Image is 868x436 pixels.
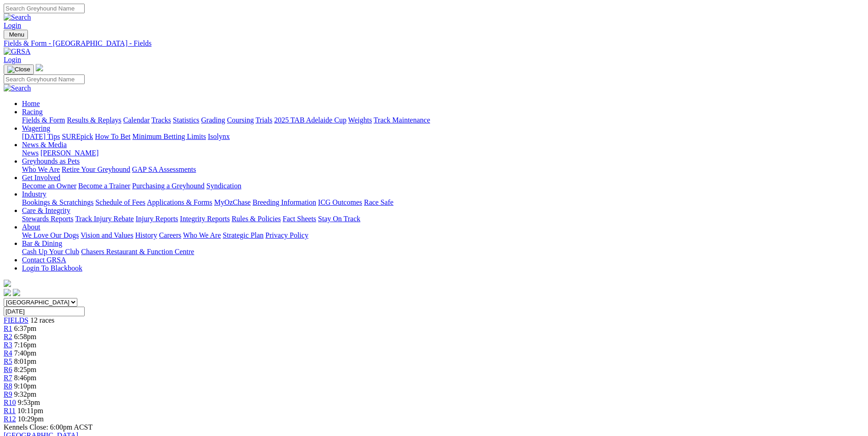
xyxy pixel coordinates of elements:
a: R9 [4,390,12,398]
span: 10:11pm [17,407,43,415]
a: [DATE] Tips [22,133,60,140]
span: 9:32pm [14,390,37,398]
a: Stay On Track [318,215,360,223]
a: Results & Replays [67,116,121,124]
a: Login To Blackbook [22,264,82,272]
a: MyOzChase [214,198,251,206]
span: 12 races [30,316,54,324]
img: Search [4,84,31,92]
a: R11 [4,407,16,415]
a: Rules & Policies [232,215,281,223]
a: Who We Are [22,165,60,173]
span: 6:37pm [14,324,37,332]
a: Race Safe [364,198,393,206]
a: Wagering [22,124,50,132]
a: Injury Reports [135,215,178,223]
img: GRSA [4,48,31,56]
a: Purchasing a Greyhound [132,182,205,190]
a: Fields & Form [22,116,65,124]
span: Menu [9,31,24,38]
a: Tracks [151,116,171,124]
span: 7:40pm [14,349,37,357]
a: Get Involved [22,174,60,181]
a: Who We Are [183,231,221,239]
span: 10:29pm [18,415,44,423]
a: We Love Our Dogs [22,231,79,239]
a: Track Injury Rebate [75,215,134,223]
a: Privacy Policy [265,231,308,239]
input: Search [4,74,85,84]
span: R2 [4,333,12,340]
a: R8 [4,382,12,390]
a: Schedule of Fees [95,198,145,206]
a: R4 [4,349,12,357]
div: Wagering [22,133,864,141]
a: Statistics [173,116,199,124]
input: Select date [4,307,85,316]
button: Toggle navigation [4,64,34,74]
a: R12 [4,415,16,423]
a: Fields & Form - [GEOGRAPHIC_DATA] - Fields [4,39,864,48]
a: Grading [201,116,225,124]
a: Calendar [123,116,150,124]
a: Syndication [206,182,241,190]
a: Minimum Betting Limits [132,133,206,140]
div: Racing [22,116,864,124]
a: News & Media [22,141,67,149]
a: GAP SA Assessments [132,165,196,173]
div: Greyhounds as Pets [22,165,864,174]
a: 2025 TAB Adelaide Cup [274,116,346,124]
a: Care & Integrity [22,207,70,214]
img: logo-grsa-white.png [4,280,11,287]
span: 6:58pm [14,333,37,340]
a: Stewards Reports [22,215,73,223]
div: Get Involved [22,182,864,190]
a: Breeding Information [253,198,316,206]
span: Kennels Close: 6:00pm ACST [4,423,92,431]
a: Bar & Dining [22,239,62,247]
a: Applications & Forms [147,198,212,206]
a: R10 [4,399,16,406]
span: 8:46pm [14,374,37,382]
a: R1 [4,324,12,332]
a: Vision and Values [81,231,133,239]
a: Become a Trainer [78,182,130,190]
a: Coursing [227,116,254,124]
a: Strategic Plan [223,231,264,239]
span: R7 [4,374,12,382]
a: FIELDS [4,316,28,324]
a: Isolynx [208,133,230,140]
a: Login [4,21,21,29]
a: News [22,149,38,157]
a: Retire Your Greyhound [62,165,130,173]
div: Industry [22,198,864,207]
a: R3 [4,341,12,349]
a: Racing [22,108,43,116]
a: Track Maintenance [374,116,430,124]
a: Chasers Restaurant & Function Centre [81,248,194,255]
img: Close [7,66,30,73]
span: 9:53pm [18,399,40,406]
a: Bookings & Scratchings [22,198,93,206]
span: 7:16pm [14,341,37,349]
a: R6 [4,366,12,373]
a: Greyhounds as Pets [22,157,80,165]
a: Cash Up Your Club [22,248,79,255]
div: Bar & Dining [22,248,864,256]
img: Search [4,13,31,21]
span: 8:01pm [14,357,37,365]
img: logo-grsa-white.png [36,64,43,71]
a: About [22,223,40,231]
span: 8:25pm [14,366,37,373]
span: 9:10pm [14,382,37,390]
a: R5 [4,357,12,365]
